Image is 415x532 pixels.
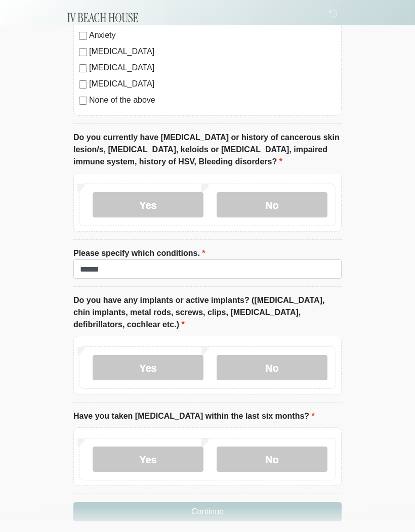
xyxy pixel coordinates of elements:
[79,80,87,88] input: [MEDICAL_DATA]
[93,192,203,217] label: Yes
[89,94,336,106] label: None of the above
[89,46,336,58] label: [MEDICAL_DATA]
[93,447,203,472] label: Yes
[217,355,327,380] label: No
[89,29,336,41] label: Anxiety
[79,48,87,56] input: [MEDICAL_DATA]
[73,247,205,259] label: Please specify which conditions.
[93,355,203,380] label: Yes
[79,97,87,105] input: None of the above
[79,32,87,40] input: Anxiety
[73,410,315,422] label: Have you taken [MEDICAL_DATA] within the last six months?
[73,502,342,521] button: Continue
[89,78,336,90] label: [MEDICAL_DATA]
[63,8,143,28] img: IV Beach House Logo
[89,62,336,74] label: [MEDICAL_DATA]
[217,192,327,217] label: No
[73,131,342,168] label: Do you currently have [MEDICAL_DATA] or history of cancerous skin lesion/s, [MEDICAL_DATA], keloi...
[79,64,87,72] input: [MEDICAL_DATA]
[73,294,342,331] label: Do you have any implants or active implants? ([MEDICAL_DATA], chin implants, metal rods, screws, ...
[217,447,327,472] label: No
